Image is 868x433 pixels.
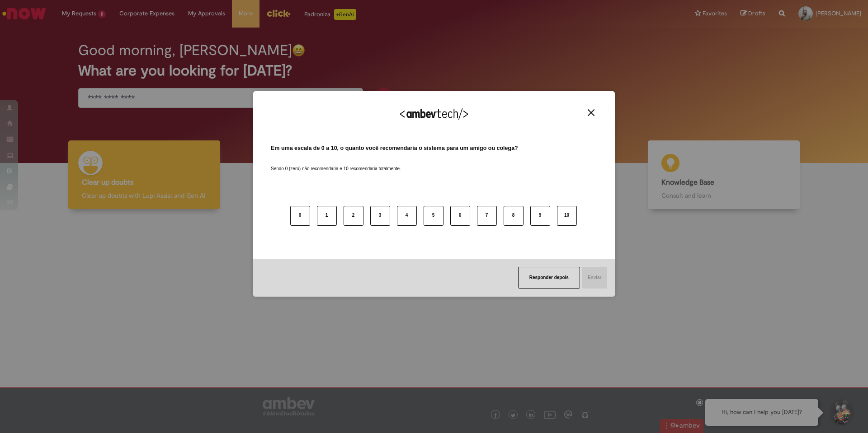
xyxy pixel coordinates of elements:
button: 4 [397,206,417,226]
button: 8 [504,206,524,226]
button: 2 [344,206,363,226]
button: 10 [557,206,577,226]
label: Em uma escala de 0 a 10, o quanto você recomendaria o sistema para um amigo ou colega? [271,144,518,153]
button: 3 [370,206,390,226]
img: Close [588,109,594,116]
img: Logo Ambevtech [400,108,468,120]
button: 6 [450,206,470,226]
button: Responder depois [518,267,580,289]
button: Close [585,109,597,116]
button: 1 [317,206,337,226]
button: 9 [530,206,550,226]
button: 0 [290,206,310,226]
label: Sendo 0 (zero) não recomendaria e 10 recomendaria totalmente. [271,155,401,172]
button: 5 [424,206,443,226]
button: 7 [477,206,497,226]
